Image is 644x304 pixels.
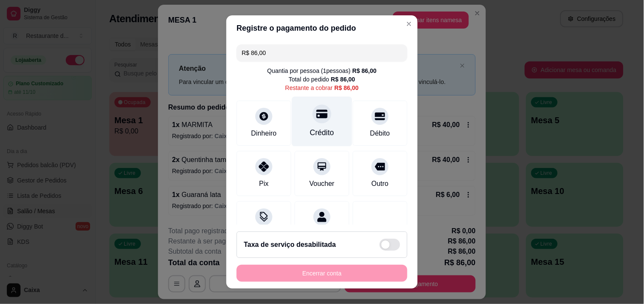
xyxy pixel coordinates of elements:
div: Dinheiro [251,128,277,139]
div: Crédito [310,127,334,138]
div: Voucher [310,179,335,189]
div: R$ 86,00 [334,84,359,92]
header: Registre o pagamento do pedido [226,15,418,41]
div: Quantia por pessoa ( 1 pessoas) [267,67,377,75]
div: Restante a cobrar [285,84,359,92]
div: Pix [259,179,269,189]
h2: Taxa de serviço desabilitada [244,240,336,250]
div: Total do pedido [289,75,355,84]
div: R$ 86,00 [352,67,377,75]
button: Close [402,17,416,31]
div: Outro [372,179,389,189]
div: R$ 86,00 [331,75,355,84]
input: Ex.: hambúrguer de cordeiro [242,44,402,61]
div: Débito [370,128,390,139]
